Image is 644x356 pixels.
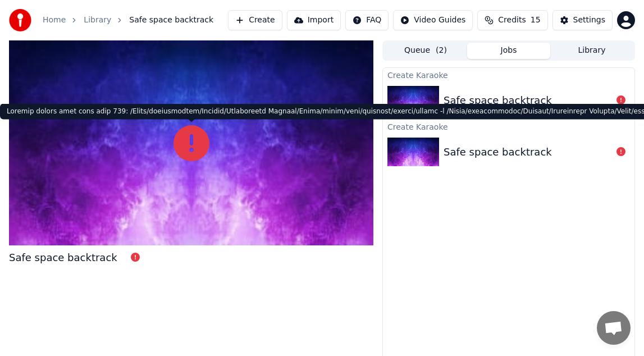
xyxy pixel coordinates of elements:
button: FAQ [345,10,389,30]
button: Import [287,10,341,30]
button: Settings [552,10,613,30]
span: Credits [498,15,526,26]
div: Create Karaoke [383,68,634,81]
a: Library [84,15,111,26]
img: youka [9,9,31,31]
a: Home [43,15,66,26]
button: Jobs [467,43,550,59]
div: Safe space backtrack [444,144,552,160]
div: Settings [573,15,605,26]
div: Create Karaoke [383,120,634,133]
button: Video Guides [393,10,473,30]
span: Safe space backtrack [129,15,213,26]
nav: breadcrumb [43,15,213,26]
span: 15 [531,15,541,26]
div: Open chat [597,311,631,345]
button: Create [228,10,282,30]
button: Queue [384,43,467,59]
span: ( 2 ) [436,45,447,56]
div: Safe space backtrack [444,93,552,108]
div: Safe space backtrack [9,250,117,266]
button: Library [550,43,633,59]
button: Credits15 [477,10,547,30]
